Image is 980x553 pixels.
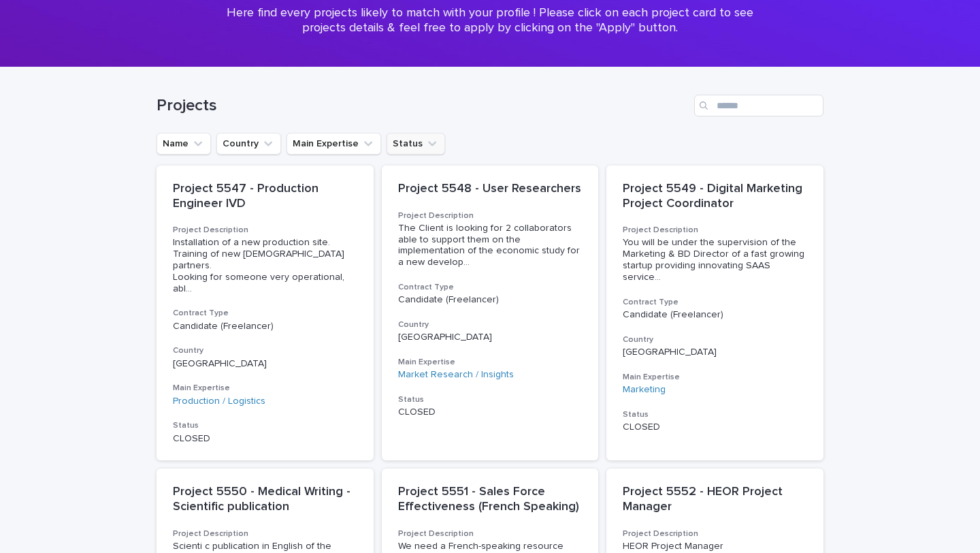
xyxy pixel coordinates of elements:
h3: Status [623,409,807,420]
button: Name [157,133,211,155]
a: Project 5547 - Production Engineer IVDProject DescriptionInstallation of a new production site. T... [157,165,374,460]
h3: Contract Type [623,297,807,308]
button: Status [387,133,445,155]
a: Project 5548 - User ResearchersProject DescriptionThe Client is looking for 2 collaborators able ... [382,165,599,460]
h3: Main Expertise [173,383,357,394]
h3: Contract Type [173,308,357,319]
h3: Main Expertise [623,372,807,383]
a: Marketing [623,384,666,396]
h1: Projects [157,96,689,116]
div: Installation of a new production site. Training of new Chinese partners. Looking for someone very... [173,237,357,294]
button: Country [216,133,281,155]
p: [GEOGRAPHIC_DATA] [173,358,357,370]
h3: Contract Type [398,282,583,293]
p: Project 5550 - Medical Writing - Scientific publication [173,485,357,514]
p: Candidate (Freelancer) [173,321,357,332]
h3: Status [398,394,583,405]
p: Project 5549 - Digital Marketing Project Coordinator [623,182,807,211]
input: Search [694,95,823,116]
a: Production / Logistics [173,396,265,407]
p: CLOSED [623,422,807,433]
span: You will be under the supervision of the Marketing & BD Director of a fast growing startup provid... [623,237,807,283]
p: [GEOGRAPHIC_DATA] [398,332,583,343]
h3: Project Description [173,528,357,539]
h3: Country [623,334,807,345]
h3: Status [173,420,357,431]
span: Installation of a new production site. Training of new [DEMOGRAPHIC_DATA] partners. Looking for s... [173,237,357,294]
h3: Project Description [398,210,583,221]
p: Candidate (Freelancer) [623,309,807,321]
button: Main Expertise [287,133,381,155]
h3: Project Description [173,225,357,236]
span: The Client is looking for 2 collaborators able to support them on the implementation of the econo... [398,223,583,268]
h3: Country [398,319,583,330]
p: Project 5551 - Sales Force Effectiveness (French Speaking) [398,485,583,514]
h3: Main Expertise [398,357,583,368]
p: Project 5547 - Production Engineer IVD [173,182,357,211]
p: Project 5548 - User Researchers [398,182,583,197]
h3: Project Description [398,528,583,539]
p: CLOSED [173,433,357,445]
h3: Country [173,345,357,356]
p: Here find every projects likely to match with your profile ! Please click on each project card to... [218,6,762,35]
p: Candidate (Freelancer) [398,294,583,306]
p: CLOSED [398,407,583,418]
a: Project 5549 - Digital Marketing Project CoordinatorProject DescriptionYou will be under the supe... [606,165,823,460]
h3: Project Description [623,528,807,539]
p: [GEOGRAPHIC_DATA] [623,347,807,358]
h3: Project Description [623,225,807,236]
a: Market Research / Insights [398,369,514,381]
p: Project 5552 - HEOR Project Manager [623,485,807,514]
